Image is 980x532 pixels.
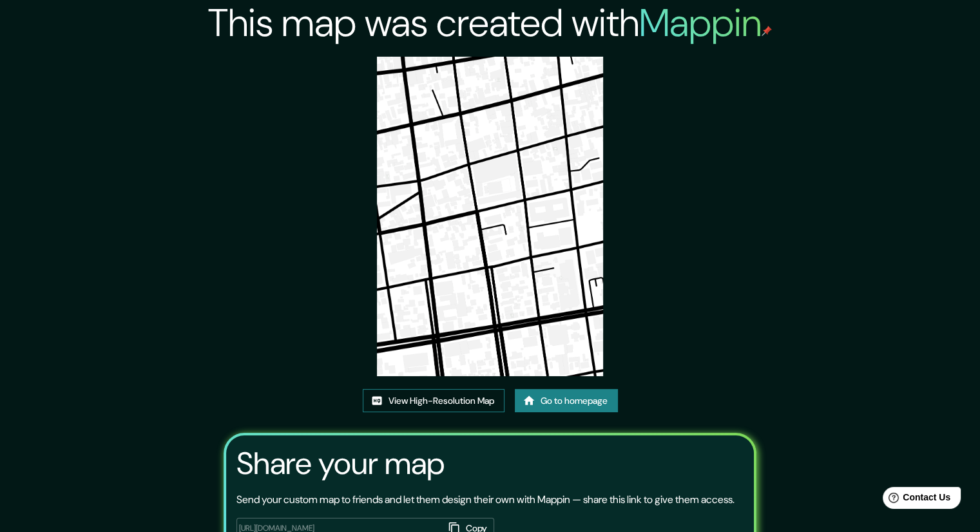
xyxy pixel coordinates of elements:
img: created-map [377,57,602,376]
a: View High-Resolution Map [363,389,504,413]
iframe: Help widget launcher [865,482,966,518]
p: Send your custom map to friends and let them design their own with Mappin — share this link to gi... [236,492,735,508]
a: Go to homepage [515,389,618,413]
h3: Share your map [236,446,445,482]
img: mappin-pin [762,26,772,36]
